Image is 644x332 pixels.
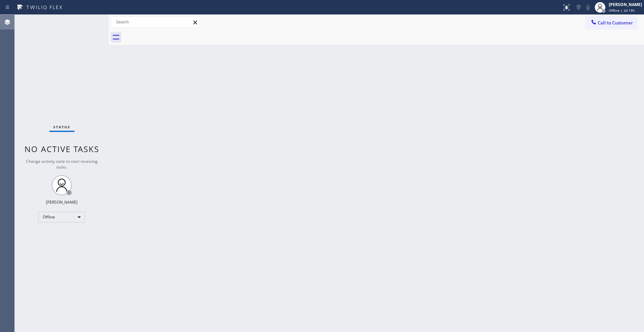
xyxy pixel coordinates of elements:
span: Call to Customer [598,20,633,26]
span: Offline | 2d 19h [609,8,635,13]
div: [PERSON_NAME] [46,199,77,205]
span: Change activity state to start receiving tasks. [26,158,98,170]
span: No active tasks [24,143,99,154]
div: Offline [38,212,85,222]
div: [PERSON_NAME] [609,2,642,7]
span: Status [53,125,70,129]
input: Search [111,17,201,27]
button: Call to Customer [586,16,637,29]
button: Mute [583,3,593,12]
